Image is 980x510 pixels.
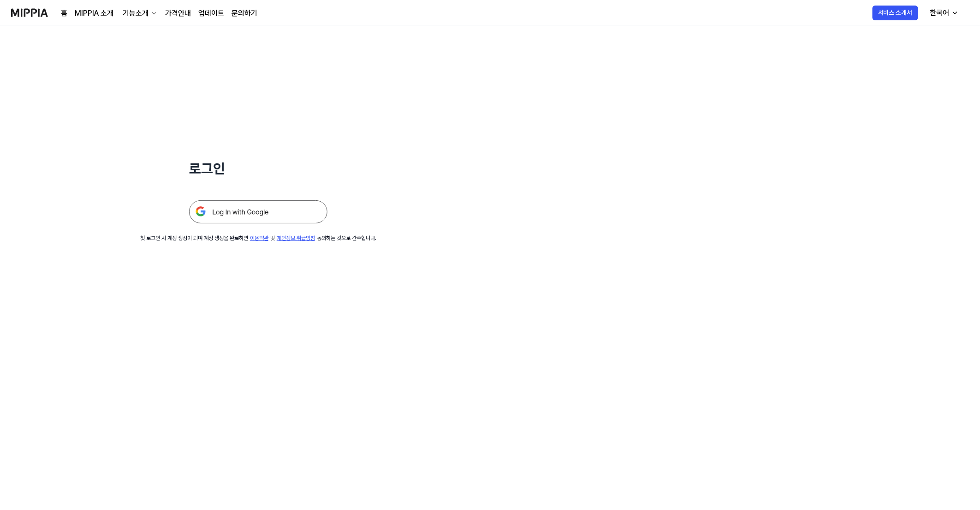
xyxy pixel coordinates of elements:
button: 한국어 [923,4,964,22]
div: 기능소개 [121,8,150,19]
a: MIPPIA 소개 [75,8,113,19]
button: 서비스 소개서 [873,6,918,20]
h1: 로그인 [189,159,327,178]
a: 홈 [61,8,67,19]
a: 이용약관 [250,235,268,241]
a: 문의하기 [232,8,257,19]
img: 구글 로그인 버튼 [189,200,327,223]
div: 한국어 [928,7,951,18]
button: 기능소개 [121,8,158,19]
a: 업데이트 [198,8,224,19]
div: 첫 로그인 시 계정 생성이 되며 계정 생성을 완료하면 및 동의하는 것으로 간주합니다. [140,234,376,242]
a: 개인정보 취급방침 [277,235,315,241]
a: 가격안내 [165,8,191,19]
